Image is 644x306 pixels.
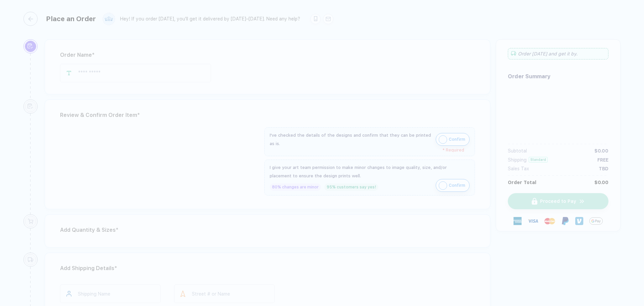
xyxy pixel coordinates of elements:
div: I give your art team permission to make minor changes to image quality, size, and/or placement to... [270,163,470,180]
img: GPay [589,214,603,228]
div: Order Name [60,50,475,60]
span: Confirm [449,134,465,145]
img: visa [528,216,538,226]
div: TBD [599,166,608,171]
div: Add Shipping Details [60,263,475,274]
div: Order [DATE] and get it by . [508,48,608,59]
img: icon [439,181,447,190]
span: Confirm [449,180,465,191]
div: Shipping [508,157,527,163]
img: user profile [103,13,115,25]
div: I've checked the details of the designs and confirm that they can be printed as is. [270,131,432,148]
div: $0.00 [594,148,608,154]
div: Order Summary [508,73,608,80]
img: Paypal [561,217,569,225]
div: Hey! If you order [DATE], you'll get it delivered by [DATE]–[DATE]. Need any help? [120,16,300,22]
div: $0.00 [594,180,608,185]
img: express [514,217,522,225]
button: iconConfirm [436,133,470,146]
img: Venmo [575,217,583,225]
button: iconConfirm [436,179,470,192]
img: icon [439,135,447,144]
div: Order Total [508,180,536,185]
div: Sales Tax [508,166,529,171]
div: FREE [597,157,608,163]
div: Add Quantity & Sizes [60,225,475,235]
div: 80% changes are minor [270,183,321,191]
div: Standard [529,157,548,163]
div: 95% customers say yes! [324,183,378,191]
div: Review & Confirm Order Item [60,110,475,121]
img: master-card [544,216,555,226]
div: * Required [270,148,464,152]
div: Place an Order [46,15,96,23]
div: Subtotal [508,148,527,154]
